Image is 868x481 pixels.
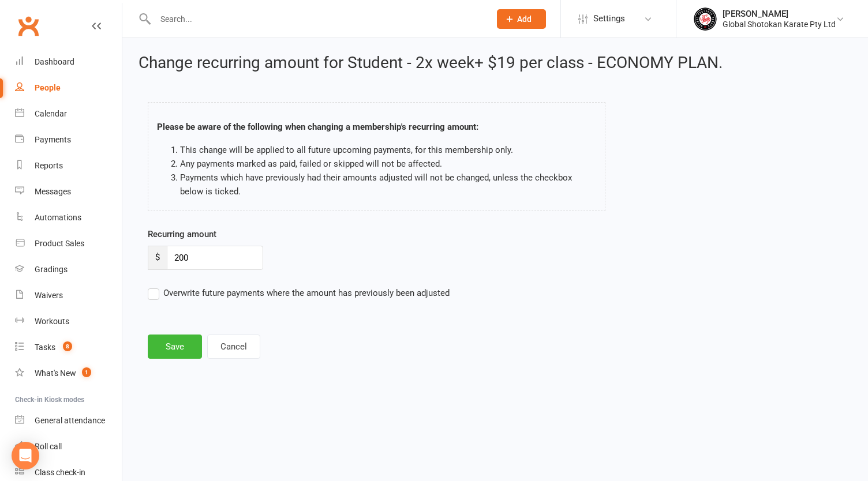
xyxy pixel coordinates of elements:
[694,7,717,31] img: thumb_image1750234934.png
[63,341,72,351] span: 8
[35,187,71,196] div: Messages
[82,367,91,377] span: 1
[723,9,836,19] div: [PERSON_NAME]
[35,291,63,300] div: Waivers
[15,408,122,434] a: General attendance kiosk mode
[207,335,260,359] button: Cancel
[15,75,122,101] a: People
[35,135,71,144] div: Payments
[148,246,167,270] span: $
[35,369,76,378] div: What's New
[148,286,450,300] label: Overwrite future payments where the amount has previously been adjusted
[35,468,85,477] div: Class check-in
[723,19,836,29] div: Global Shotokan Karate Pty Ltd
[35,109,67,118] div: Calendar
[35,213,81,222] div: Automations
[35,239,84,248] div: Product Sales
[15,335,122,360] a: Tasks 8
[35,265,68,274] div: Gradings
[35,343,55,352] div: Tasks
[35,442,62,451] div: Roll call
[15,309,122,335] a: Workouts
[15,360,122,386] a: What's New1
[15,257,122,283] a: Gradings
[15,153,122,179] a: Reports
[15,434,122,460] a: Roll call
[180,143,596,157] li: This change will be applied to all future upcoming payments, for this membership only.
[12,442,39,469] div: Open Intercom Messenger
[15,49,122,75] a: Dashboard
[35,317,69,326] div: Workouts
[139,54,852,72] h2: Change recurring amount for Student - 2x week+ $19 per class - ECONOMY PLAN.
[35,83,61,92] div: People
[15,127,122,153] a: Payments
[497,9,546,29] button: Add
[157,122,478,132] strong: Please be aware of the following when changing a membership's recurring amount:
[180,157,596,171] li: Any payments marked as paid, failed or skipped will not be affected.
[15,205,122,231] a: Automations
[14,12,43,40] a: Clubworx
[35,416,105,425] div: General attendance
[35,161,63,170] div: Reports
[148,335,202,359] button: Save
[148,227,216,241] label: Recurring amount
[517,14,532,24] span: Add
[15,231,122,257] a: Product Sales
[15,179,122,205] a: Messages
[180,171,596,198] li: Payments which have previously had their amounts adjusted will not be changed, unless the checkbo...
[593,6,625,32] span: Settings
[15,101,122,127] a: Calendar
[152,11,482,27] input: Search...
[15,283,122,309] a: Waivers
[35,57,74,66] div: Dashboard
